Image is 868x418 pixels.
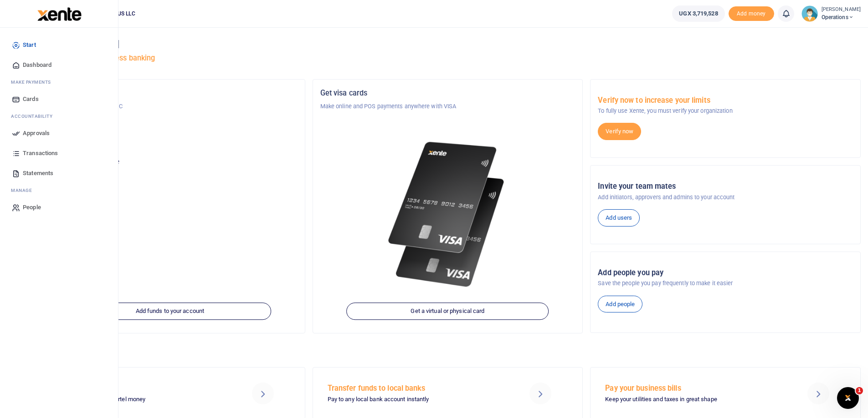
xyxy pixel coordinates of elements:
h5: Welcome to better business banking [35,54,861,63]
h5: Transfer funds to local banks [328,384,506,393]
span: Operations [822,13,861,21]
p: Make online and POS payments anywhere with VISA [320,102,575,111]
li: Wallet ballance [668,5,728,22]
h5: Invite your team mates [598,182,853,191]
span: Dashboard [23,60,51,70]
span: countability [18,113,52,120]
a: Add users [598,209,640,227]
a: UGX 3,719,528 [672,5,724,22]
a: profile-user [PERSON_NAME] Operations [801,5,861,22]
a: Add people [598,296,642,313]
a: Approvals [7,123,111,143]
img: xente-_physical_cards.png [384,133,512,297]
p: BRIGHTLIFE - FINCA PLUS LLC [42,102,298,111]
span: Transactions [23,149,58,158]
p: Pay to any local bank account instantly [328,395,506,404]
p: Operations [42,137,298,146]
a: Add money [729,10,774,16]
a: Start [7,35,111,55]
img: profile-user [801,5,818,22]
iframe: Intercom live chat [837,387,859,409]
a: Transactions [7,143,111,163]
p: MTN mobile money and Airtel money [50,395,228,404]
a: Add funds to your account [69,303,271,320]
a: Cards [7,89,111,109]
span: anage [15,187,32,194]
p: Your current account balance [42,157,298,166]
h5: Send Mobile Money [50,384,228,393]
span: Approvals [23,129,50,138]
p: Save the people you pay frequently to make it easier [598,279,853,288]
span: Start [23,40,36,50]
a: logo-small logo-large logo-large [36,10,82,17]
h5: Account [42,124,298,133]
span: Cards [23,95,39,104]
a: Statements [7,163,111,183]
h5: Verify now to increase your limits [598,96,853,105]
p: To fully use Xente, you must verify your organization [598,106,853,116]
li: M [7,75,111,89]
span: People [23,203,41,212]
span: Statements [23,169,53,178]
a: People [7,197,111,217]
h5: Pay your business bills [605,384,784,393]
h4: Hello [PERSON_NAME] [35,39,861,49]
h4: Make a transaction [35,345,861,355]
span: ake Payments [15,79,51,86]
img: logo-large [37,7,82,21]
small: [PERSON_NAME] [822,6,861,14]
h5: UGX 3,719,528 [42,169,298,178]
li: Ac [7,109,111,123]
p: Add initiators, approvers and admins to your account [598,193,853,202]
span: 1 [856,387,863,394]
a: Verify now [598,123,641,140]
h5: Get visa cards [320,89,575,98]
h5: Add people you pay [598,268,853,277]
a: Get a virtual or physical card [347,303,549,320]
span: Add money [729,6,774,21]
h5: Organization [42,89,298,98]
li: M [7,183,111,197]
a: Dashboard [7,55,111,75]
li: Toup your wallet [729,6,774,21]
span: UGX 3,719,528 [679,9,718,18]
p: Keep your utilities and taxes in great shape [605,395,784,404]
